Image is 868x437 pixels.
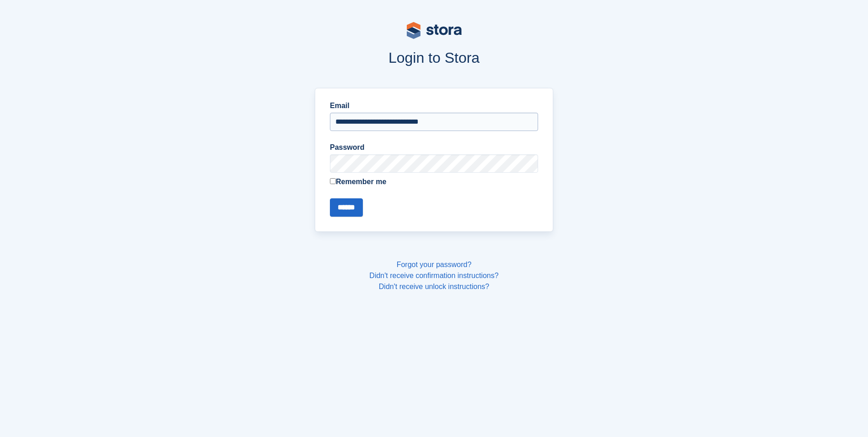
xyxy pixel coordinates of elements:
input: Remember me [330,178,336,184]
label: Remember me [330,176,538,187]
a: Didn't receive confirmation instructions? [369,272,498,279]
img: stora-logo-53a41332b3708ae10de48c4981b4e9114cc0af31d8433b30ea865607fb682f29.svg [407,22,462,39]
label: Password [330,142,538,153]
a: Didn't receive unlock instructions? [379,283,489,290]
h1: Login to Stora [140,49,728,66]
a: Forgot your password? [397,261,472,268]
label: Email [330,100,538,111]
